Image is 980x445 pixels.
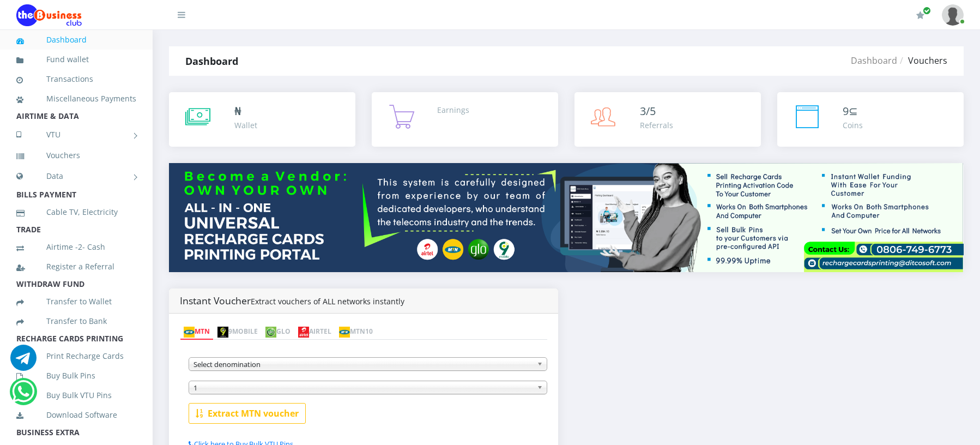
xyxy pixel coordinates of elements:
a: Airtime -2- Cash [16,234,136,260]
a: Fund wallet [16,47,136,72]
a: Print Recharge Cards [16,344,136,369]
div: ⊆ [843,103,863,119]
a: 3/5 Referrals [574,92,761,147]
div: Coins [843,119,863,131]
a: VTU [16,121,136,148]
a: AIRTEL [294,324,335,340]
div: Wallet [234,119,257,131]
img: 9mobile.png [217,327,228,338]
a: ₦ Wallet [169,92,355,147]
a: Chat for support [10,353,37,371]
small: Extract vouchers of ALL networks instantly [251,296,404,306]
a: Transfer to Wallet [16,289,136,314]
span: 3/5 [640,104,656,118]
a: 9MOBILE [214,324,262,340]
a: Earnings [372,92,558,147]
img: Logo [16,4,82,26]
li: Vouchers [897,54,947,67]
a: Cable TV, Electricity [16,200,136,225]
a: Dashboard [851,55,897,67]
a: MTN10 [335,324,377,340]
a: Buy Bulk VTU Pins [16,383,136,408]
div: ₦ [234,103,257,119]
a: Register a Referral [16,254,136,279]
strong: Dashboard [185,55,238,68]
h4: Instant Voucher [180,295,547,306]
i: Renew/Upgrade Subscription [916,11,924,20]
img: multitenant_rcp.png [169,163,964,272]
a: Download Software [16,402,136,428]
span: 1 [193,381,533,394]
a: Chat for support [12,387,34,405]
img: User [942,4,964,26]
div: Referrals [640,119,673,131]
a: Transactions [16,67,136,92]
div: Earnings [437,104,469,116]
a: Data [16,163,136,190]
a: Transfer to Bank [16,309,136,334]
span: Renew/Upgrade Subscription [923,7,931,15]
a: Miscellaneous Payments [16,86,136,111]
a: Dashboard [16,27,136,52]
img: mtn.png [184,327,195,338]
b: Extract MTN voucher [208,407,299,419]
a: Vouchers [16,143,136,168]
img: glo.png [265,327,276,338]
img: airtel.png [298,327,309,338]
img: mtn.png [339,327,350,338]
span: 9 [843,104,849,118]
a: MTN [180,324,214,340]
span: Select denomination [193,358,533,371]
a: Buy Bulk Pins [16,363,136,388]
button: Extract MTN voucher [189,403,306,424]
a: GLO [262,324,294,340]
